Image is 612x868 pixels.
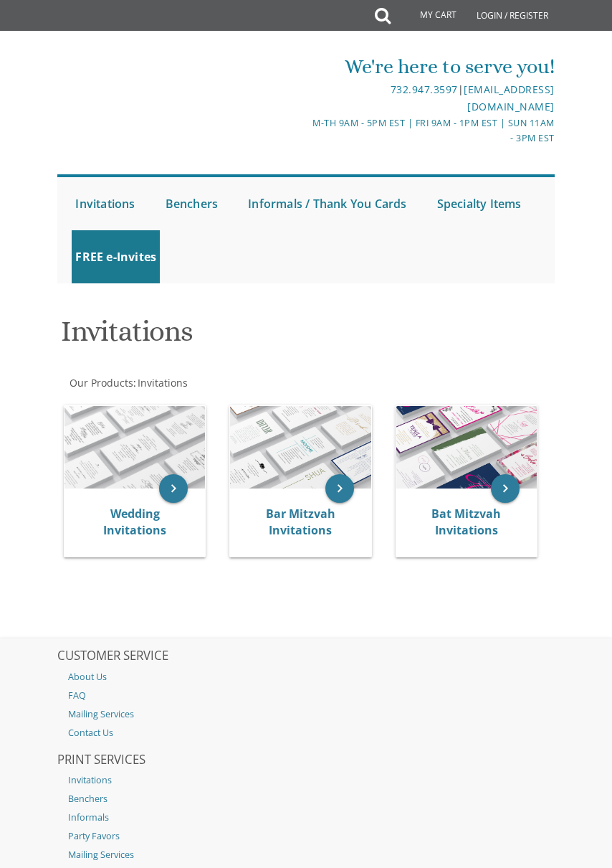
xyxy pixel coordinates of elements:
a: Bat Mitzvah Invitations [431,506,501,539]
div: We're here to serve you! [307,52,554,81]
img: Bat Mitzvah Invitations [396,406,537,489]
a: Invitations [57,771,554,790]
a: Informals / Thank You Cards [244,177,410,230]
img: Bar Mitzvah Invitations [230,406,370,489]
a: Contact Us [57,724,554,742]
a: Mailing Services [57,705,554,724]
span: Invitations [138,376,188,390]
div: M-Th 9am - 5pm EST | Fri 9am - 1pm EST | Sun 11am - 3pm EST [307,115,554,146]
div: | [307,81,554,115]
a: Invitations [136,376,188,390]
a: FAQ [57,687,554,705]
a: Wedding Invitations [103,506,166,539]
h2: PRINT SERVICES [57,753,554,768]
a: Benchers [162,177,222,230]
a: Our Products [68,376,133,390]
a: Mailing Services [57,846,554,864]
a: 732.947.3597 [391,82,458,96]
a: Party Favors [57,827,554,846]
a: My Cart [389,1,467,30]
a: [EMAIL_ADDRESS][DOMAIN_NAME] [464,82,555,113]
a: keyboard_arrow_right [325,474,354,503]
a: keyboard_arrow_right [159,474,188,503]
a: Specialty Items [434,177,525,230]
img: Wedding Invitations [64,406,205,488]
a: Invitations [72,177,138,230]
a: About Us [57,668,554,687]
a: Bar Mitzvah Invitations [266,506,335,539]
a: Informals [57,808,554,827]
a: Benchers [57,790,554,808]
a: FREE e-Invites [72,230,160,283]
a: keyboard_arrow_right [491,474,520,503]
h1: Invitations [61,316,551,358]
h2: CUSTOMER SERVICE [57,649,554,664]
div: : [57,376,554,390]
